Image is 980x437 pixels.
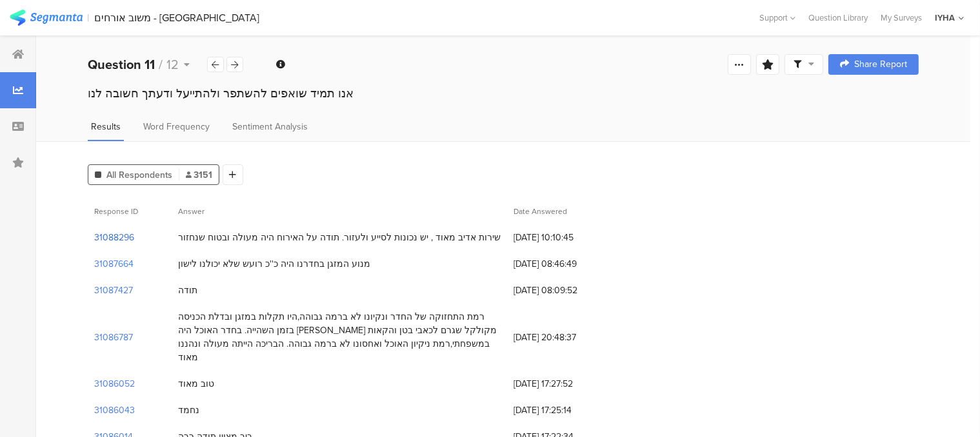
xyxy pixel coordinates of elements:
span: [DATE] 08:46:49 [514,257,617,271]
div: מנוע המזגן בחדרנו היה כ''כ רועש שלא יכולנו לישון [178,257,370,271]
span: [DATE] 20:48:37 [514,331,617,344]
section: 31087664 [94,257,134,271]
b: Question 11 [88,55,155,74]
img: segmanta logo [10,10,83,26]
a: Question Library [802,12,874,24]
span: [DATE] 08:09:52 [514,284,617,297]
span: 12 [166,55,179,74]
span: [DATE] 17:25:14 [514,403,617,417]
span: / [159,55,163,74]
span: All Respondents [106,168,172,182]
div: נחמד [178,403,199,417]
span: Word Frequency [143,120,210,133]
div: רמת התחזוקה של החדר ונקיונו לא ברמה גבוהה,היו תקלות במזגן ובדלת הכניסה בזמן השהייה. בחדר האוכל הי... [178,310,501,364]
span: Answer [178,206,205,217]
span: [DATE] 17:27:52 [514,377,617,391]
section: 31088296 [94,231,134,244]
div: Support [759,8,795,28]
span: [DATE] 10:10:45 [514,231,617,244]
div: אנו תמיד שואפים להשתפר ולהתייעל ודעתך חשובה לנו [88,85,919,102]
span: Results [91,120,121,133]
div: | [88,10,90,25]
span: 3151 [186,168,212,182]
span: Share Report [854,60,907,69]
div: תודה [178,284,197,297]
a: My Surveys [874,12,928,24]
section: 31087427 [94,284,133,297]
div: משוב אורחים - [GEOGRAPHIC_DATA] [95,12,260,24]
section: 31086043 [94,403,135,417]
div: טוב מאוד [178,377,214,391]
div: IYHA [935,12,955,24]
span: Sentiment Analysis [232,120,308,133]
div: שירות אדיב מאוד , יש נכונות לסייע ולעזור. תודה על האירוח היה מעולה ובטוח שנחזור [178,231,501,244]
span: Date Answered [514,206,567,217]
section: 31086787 [94,331,133,344]
span: Response ID [94,206,138,217]
section: 31086052 [94,377,135,391]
